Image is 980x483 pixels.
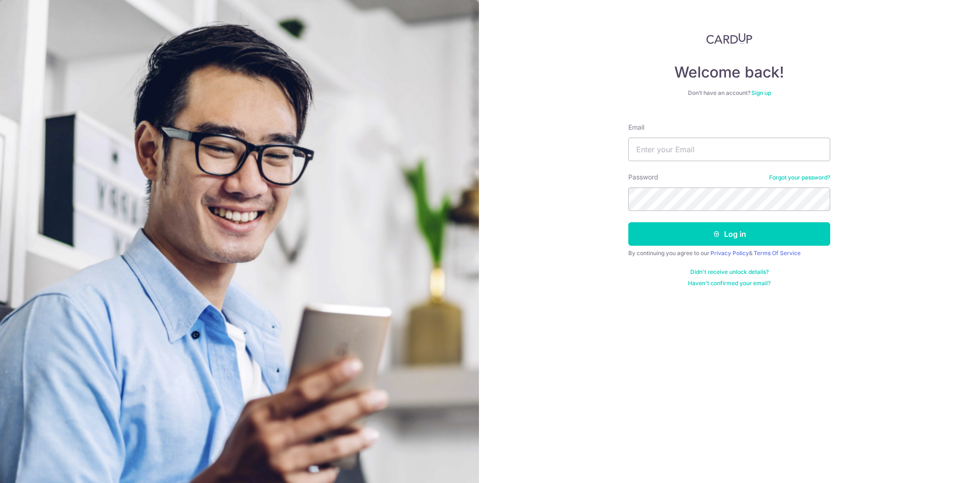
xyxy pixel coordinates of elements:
[769,174,830,181] a: Forgot your password?
[628,249,830,257] div: By continuing you agree to our &
[690,268,769,276] a: Didn't receive unlock details?
[628,138,830,161] input: Enter your Email
[628,89,830,97] div: Don’t have an account?
[628,172,658,182] label: Password
[751,89,771,96] a: Sign up
[628,63,830,82] h4: Welcome back!
[710,249,749,257] a: Privacy Policy
[754,249,801,257] a: Terms Of Service
[628,222,830,246] button: Log in
[688,280,771,287] a: Haven't confirmed your email?
[706,33,752,44] img: CardUp Logo
[628,123,644,132] label: Email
